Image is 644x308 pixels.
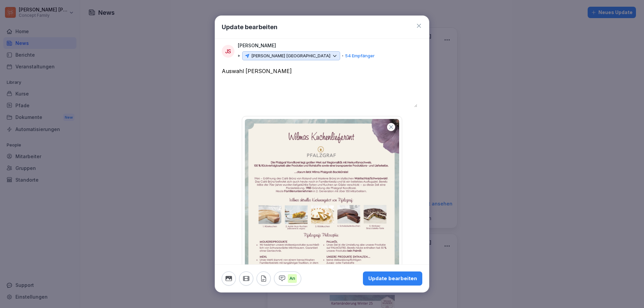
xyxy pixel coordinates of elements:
[251,53,330,59] p: [PERSON_NAME] [GEOGRAPHIC_DATA]
[274,271,301,286] button: An
[222,22,277,32] h1: Update bearbeiten
[363,271,422,286] button: Update bearbeiten
[222,45,234,58] div: JS
[368,275,417,282] div: Update bearbeiten
[238,42,276,49] p: [PERSON_NAME]
[345,53,375,59] p: 54 Empfänger
[288,274,297,283] p: An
